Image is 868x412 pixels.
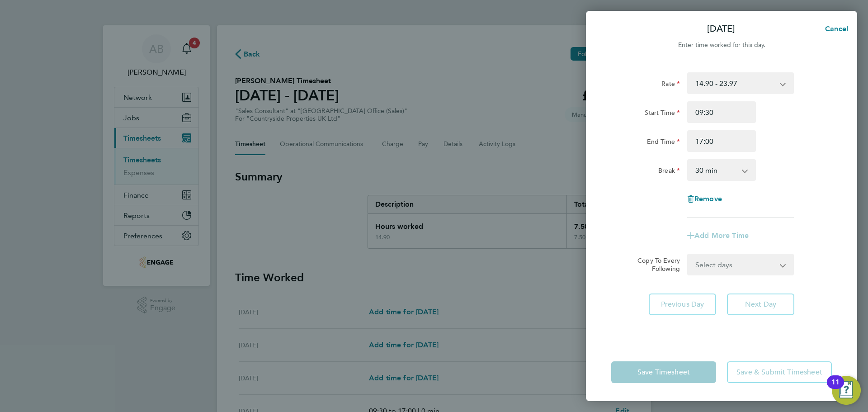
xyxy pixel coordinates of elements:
label: Rate [661,80,680,90]
button: Open Resource Center, 11 new notifications [832,376,861,405]
label: End Time [647,137,680,148]
input: E.g. 08:00 [687,101,756,123]
label: Start Time [645,109,680,119]
label: Copy To Every Following [630,256,680,273]
span: Remove [694,194,722,203]
label: Break [658,166,680,177]
span: Cancel [822,24,848,33]
button: Remove [687,195,722,203]
div: Enter time worked for this day. [586,40,857,51]
div: 11 [831,382,840,394]
p: [DATE] [707,23,735,35]
button: Cancel [811,20,857,38]
input: E.g. 18:00 [687,130,756,152]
